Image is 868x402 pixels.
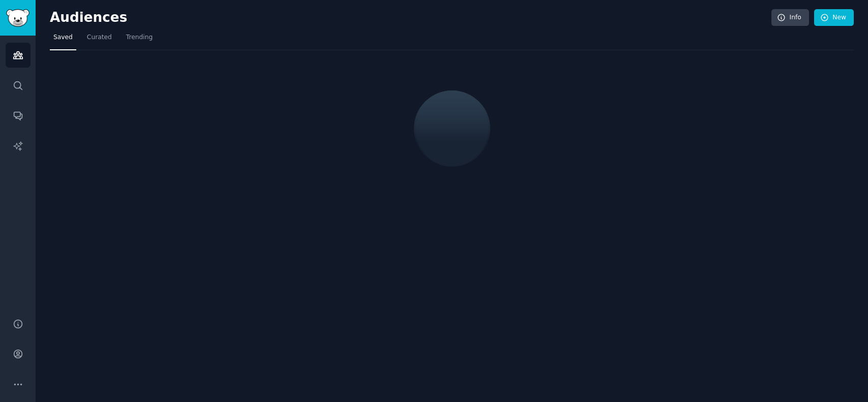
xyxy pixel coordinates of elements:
[814,9,854,26] a: New
[771,9,809,26] a: Info
[50,10,771,26] h2: Audiences
[126,33,153,42] span: Trending
[123,29,156,50] a: Trending
[6,9,29,27] img: GummySearch logo
[53,33,73,42] span: Saved
[50,29,76,50] a: Saved
[83,29,115,50] a: Curated
[87,33,112,42] span: Curated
